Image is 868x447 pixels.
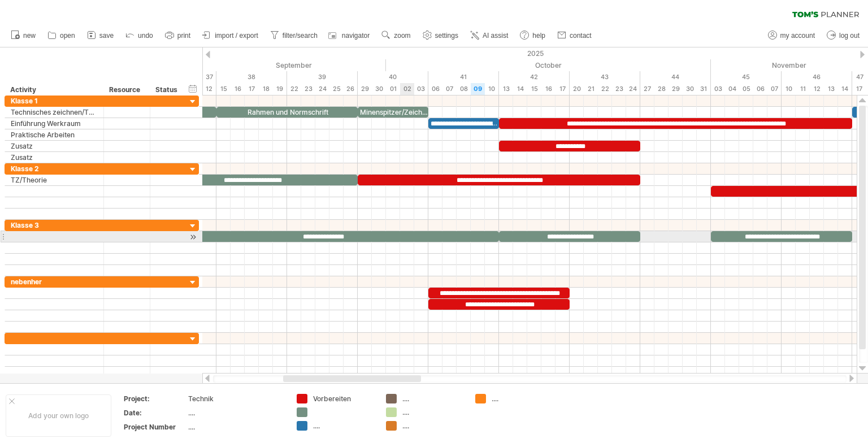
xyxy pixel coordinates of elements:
div: Monday, 20 October 2025 [570,83,584,95]
div: Thursday, 6 November 2025 [753,83,767,95]
div: 39 [287,71,358,83]
span: undo [138,32,153,40]
div: Tuesday, 4 November 2025 [725,83,739,95]
div: TZ/Theorie [11,175,98,185]
span: help [532,32,545,40]
div: Tuesday, 28 October 2025 [654,83,669,95]
a: contact [554,28,595,43]
span: import / export [215,32,258,40]
div: Klasse 3 [11,220,98,231]
span: print [177,32,190,40]
span: log out [839,32,860,40]
div: 38 [216,71,287,83]
div: 45 [711,71,782,83]
div: 44 [640,71,711,83]
div: Tuesday, 21 October 2025 [584,83,598,95]
div: Thursday, 30 October 2025 [683,83,697,95]
div: October 2025 [386,59,711,71]
div: nebenher [11,276,98,287]
div: 43 [570,71,640,83]
div: Thursday, 25 September 2025 [329,83,344,95]
div: Wednesday, 5 November 2025 [739,83,753,95]
div: Technisches zeichnen/Theorie [11,107,98,118]
div: Wednesday, 24 September 2025 [315,83,329,95]
div: Project: [124,394,186,403]
a: AI assist [467,28,511,43]
div: Friday, 7 November 2025 [767,83,782,95]
div: Klasse 1 [11,96,98,106]
span: save [99,32,114,40]
div: Friday, 14 November 2025 [838,83,852,95]
div: Thursday, 16 October 2025 [541,83,555,95]
a: open [45,28,79,43]
div: Wednesday, 15 October 2025 [527,83,541,95]
div: Monday, 10 November 2025 [782,83,796,95]
div: Tuesday, 23 September 2025 [301,83,315,95]
a: zoom [379,28,414,43]
div: .... [492,394,553,403]
div: Monday, 6 October 2025 [428,83,442,95]
div: Friday, 17 October 2025 [555,83,570,95]
div: Thursday, 18 September 2025 [259,83,273,95]
div: Rahmen und Normschrift [216,107,358,118]
a: help [517,28,549,43]
div: Wednesday, 22 October 2025 [598,83,612,95]
div: Friday, 31 October 2025 [697,83,711,95]
div: .... [402,421,464,431]
div: Vorbereiten [313,394,375,403]
a: import / export [199,28,262,43]
a: filter/search [267,28,321,43]
div: Minenspitzer/Zeichenplatte [358,107,428,118]
span: my account [780,32,815,40]
div: scroll to activity [188,231,198,243]
div: Thursday, 2 October 2025 [400,83,414,95]
a: settings [420,28,462,43]
span: contact [570,32,592,40]
a: undo [123,28,157,43]
span: settings [435,32,458,40]
div: Monday, 29 September 2025 [358,83,372,95]
span: zoom [394,32,410,40]
div: Friday, 10 October 2025 [485,83,499,95]
a: new [8,28,39,43]
div: Tuesday, 16 September 2025 [231,83,245,95]
div: Einführung Werkraum [11,118,98,129]
div: Friday, 12 September 2025 [202,83,216,95]
div: Monday, 22 September 2025 [287,83,301,95]
div: .... [402,394,464,403]
div: Wednesday, 1 October 2025 [386,83,400,95]
a: my account [765,28,818,43]
div: September 2025 [75,59,386,71]
div: Status [155,84,180,96]
div: Technik [188,394,283,403]
div: .... [188,422,283,432]
div: Friday, 3 October 2025 [414,83,428,95]
span: open [60,32,75,40]
div: 42 [499,71,570,83]
div: Friday, 26 September 2025 [344,83,358,95]
div: 46 [782,71,852,83]
div: .... [188,408,283,418]
div: Tuesday, 14 October 2025 [513,83,527,95]
div: Tuesday, 30 September 2025 [372,83,386,95]
div: Monday, 17 November 2025 [852,83,866,95]
div: .... [313,421,375,431]
div: Tuesday, 7 October 2025 [442,83,457,95]
span: filter/search [283,32,318,40]
span: new [23,32,36,40]
div: Praktische Arbeiten [11,129,98,140]
div: 40 [358,71,428,83]
div: Wednesday, 17 September 2025 [245,83,259,95]
div: Thursday, 13 November 2025 [824,83,838,95]
div: Resource [109,84,144,96]
a: navigator [327,28,373,43]
a: print [162,28,194,43]
div: Friday, 19 September 2025 [273,83,287,95]
div: Date: [124,408,186,418]
div: Thursday, 23 October 2025 [612,83,626,95]
div: Wednesday, 12 November 2025 [810,83,824,95]
div: Wednesday, 29 October 2025 [669,83,683,95]
div: Zusatz [11,141,98,151]
a: save [84,28,117,43]
div: Monday, 27 October 2025 [640,83,654,95]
